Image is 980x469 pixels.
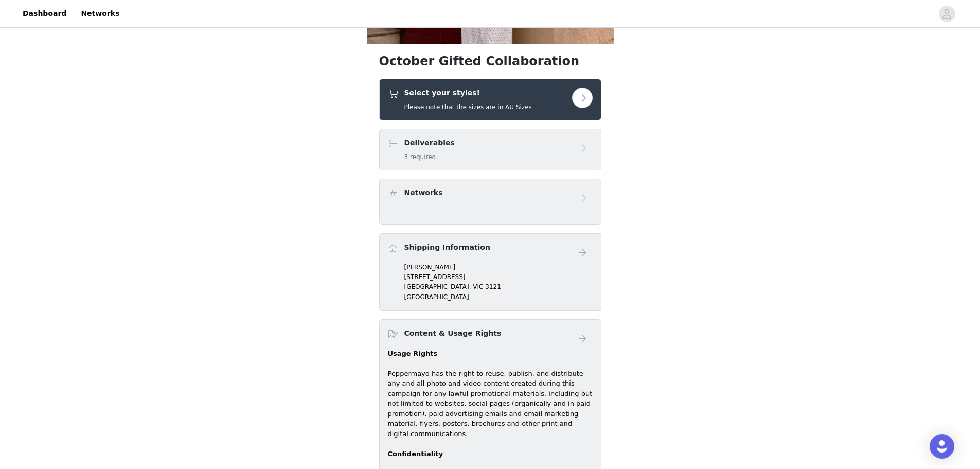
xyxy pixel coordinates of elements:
[404,263,593,272] p: [PERSON_NAME]
[379,179,601,225] div: Networks
[404,283,471,290] span: [GEOGRAPHIC_DATA],
[942,6,952,22] div: avatar
[930,434,954,459] div: Open Intercom Messenger
[404,272,593,282] p: [STREET_ADDRESS]
[379,129,601,170] div: Deliverables
[75,2,126,25] a: Networks
[404,88,532,98] h4: Select your styles!
[404,102,532,112] h5: Please note that the sizes are in AU Sizes
[379,52,601,71] h1: October Gifted Collaboration
[404,152,455,162] h5: 3 required
[404,328,502,339] h4: Content & Usage Rights
[485,283,501,290] span: 3121
[473,283,483,290] span: VIC
[404,137,455,148] h4: Deliverables
[388,450,443,458] strong: Confidentiality
[404,242,490,253] h4: Shipping Information
[379,79,601,120] div: Select your styles!
[379,233,601,311] div: Shipping Information
[16,2,73,25] a: Dashboard
[404,292,593,302] p: [GEOGRAPHIC_DATA]
[388,350,438,357] strong: Usage Rights
[404,187,443,198] h4: Networks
